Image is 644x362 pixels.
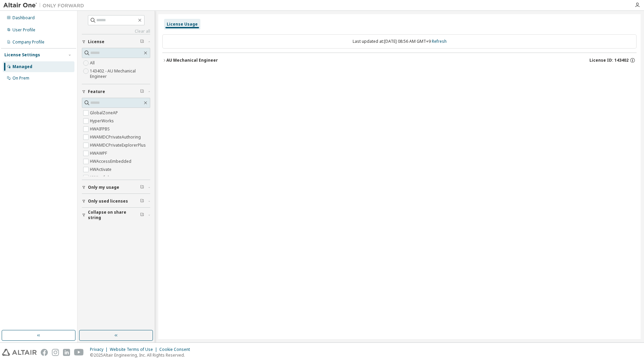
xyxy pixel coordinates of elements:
[90,109,119,117] label: GlobalZoneAP
[88,199,128,204] span: Only used licenses
[12,15,35,21] div: Dashboard
[88,89,105,94] span: Feature
[82,194,150,209] button: Only used licenses
[90,347,110,352] div: Privacy
[3,2,88,9] img: Altair One
[88,210,140,220] span: Collapse on share string
[88,185,119,190] span: Only my usage
[82,208,150,222] button: Collapse on share string
[90,141,147,149] label: HWAMDCPrivateExplorerPlus
[12,39,44,45] div: Company Profile
[162,53,637,68] button: AU Mechanical EngineerLicense ID: 143402
[90,149,108,157] label: HWAWPF
[12,64,32,69] div: Managed
[140,185,144,190] span: Clear filter
[162,34,637,49] div: Last updated at: [DATE] 08:56 AM GMT+9
[90,117,115,125] label: HyperWorks
[90,133,142,141] label: HWAMDCPrivateAuthoring
[167,22,198,27] div: License Usage
[12,27,35,33] div: User Profile
[110,347,159,352] div: Website Terms of Use
[12,76,29,81] div: On Prem
[589,58,629,63] span: License ID: 143402
[41,349,48,356] img: facebook.svg
[2,349,37,356] img: altair_logo.svg
[140,212,144,218] span: Clear filter
[82,34,150,49] button: License
[82,84,150,99] button: Feature
[90,165,113,174] label: HWActivate
[52,349,59,356] img: instagram.svg
[90,67,150,81] label: 143402 - AU Mechanical Engineer
[4,52,40,58] div: License Settings
[88,39,104,44] span: License
[90,157,133,165] label: HWAccessEmbedded
[82,29,150,34] a: Clear all
[140,39,144,44] span: Clear filter
[74,349,84,356] img: youtube.svg
[432,38,447,44] a: Refresh
[166,58,218,63] div: AU Mechanical Engineer
[140,89,144,94] span: Clear filter
[159,347,194,352] div: Cookie Consent
[90,59,96,67] label: All
[90,174,111,182] label: HWAcufwh
[90,352,194,358] p: © 2025 Altair Engineering, Inc. All Rights Reserved.
[82,180,150,195] button: Only my usage
[63,349,70,356] img: linkedin.svg
[140,199,144,204] span: Clear filter
[90,125,111,133] label: HWAIFPBS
